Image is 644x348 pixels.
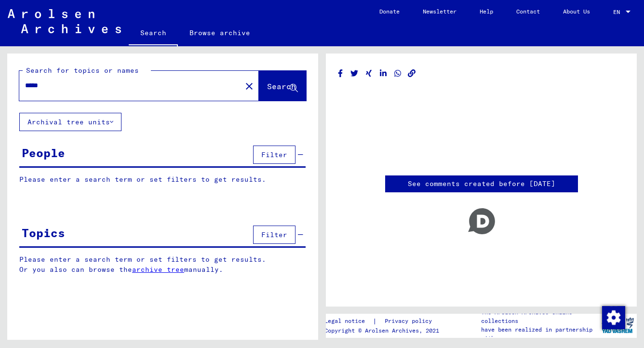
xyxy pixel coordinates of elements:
button: Share on WhatsApp [393,67,403,80]
a: See comments created before [DATE] [408,179,555,189]
div: Change consent [602,306,625,329]
mat-label: Search for topics or names [26,66,139,75]
button: Copy link [407,67,417,80]
button: Archival tree units [19,113,121,131]
a: Search [129,21,178,46]
button: Share on LinkedIn [378,67,389,80]
button: Share on Twitter [349,67,360,80]
p: The Arolsen Archives online collections [481,308,598,325]
button: Share on Xing [364,67,374,80]
div: Topics [22,224,65,241]
button: Search [259,71,306,101]
p: have been realized in partnership with [481,325,598,343]
button: Filter [253,146,295,164]
p: Please enter a search term or set filters to get results. Or you also can browse the manually. [19,254,306,275]
a: archive tree [132,265,184,274]
mat-icon: close [243,80,255,92]
img: Change consent [602,306,625,329]
span: Filter [261,150,287,159]
p: Please enter a search term or set filters to get results. [19,174,306,185]
span: EN [613,9,624,15]
div: | [324,316,443,326]
button: Share on Facebook [335,67,346,80]
img: yv_logo.png [600,313,636,337]
span: Search [267,81,296,91]
p: Copyright © Arolsen Archives, 2021 [324,326,443,335]
div: People [22,144,65,161]
button: Filter [253,226,295,244]
a: Privacy policy [377,316,443,326]
a: Browse archive [178,21,262,44]
span: Filter [261,230,287,239]
img: Arolsen_neg.svg [8,9,121,33]
a: Legal notice [324,316,373,326]
button: Clear [240,76,259,95]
